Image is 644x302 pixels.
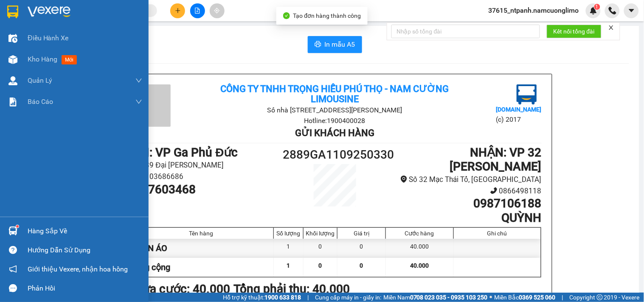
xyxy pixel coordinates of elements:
[386,185,541,197] li: 0866498118
[628,7,636,14] span: caret-down
[490,296,492,299] span: ⚪️
[307,293,309,302] span: |
[28,55,57,63] span: Kho hàng
[519,294,556,301] strong: 0369 525 060
[135,77,142,84] span: down
[306,230,335,237] div: Khối lượng
[264,294,301,301] strong: 1900 633 818
[128,171,283,182] li: 02103686686
[597,294,603,300] span: copyright
[9,265,17,273] span: notification
[554,27,595,36] span: Kết nối tổng đài
[325,39,355,50] span: In mẫu A5
[175,8,181,14] span: plus
[287,262,290,269] span: 1
[388,230,451,237] div: Cước hàng
[315,41,321,49] span: printer
[210,3,225,18] button: aim
[386,239,453,258] div: 40.000
[220,84,449,104] b: Công ty TNHH Trọng Hiếu Phú Thọ - Nam Cường Limousine
[547,25,602,38] button: Kết nối tổng đài
[319,262,322,269] span: 0
[131,230,272,237] div: Tên hàng
[223,293,301,302] span: Hỗ trợ kỹ thuật:
[596,4,599,10] span: 1
[170,3,185,18] button: plus
[128,159,283,171] li: 2889 Đại [PERSON_NAME]
[383,293,488,302] span: Miền Nam
[490,187,498,194] span: phone
[28,244,142,257] div: Hướng dẫn sử dụng
[28,282,142,295] div: Phản hồi
[283,12,290,19] span: check-circle
[410,262,429,269] span: 40.000
[283,145,387,164] h1: 2889GA1109250330
[28,75,52,86] span: Quản Lý
[308,36,362,53] button: printerIn mẫu A5
[386,196,541,211] h1: 0987106188
[128,196,283,211] h1: LÝ
[456,230,539,237] div: Ghi chú
[340,230,383,237] div: Giá trị
[197,115,472,126] li: Hotline: 1900400028
[624,3,639,18] button: caret-down
[8,226,17,235] img: warehouse-icon
[496,114,541,125] li: (c) 2017
[594,4,600,10] sup: 1
[28,33,69,43] span: Điều hành xe
[482,5,586,16] span: 37615_ntpanh.namcuonglimo
[608,25,614,31] span: close
[135,98,142,105] span: down
[337,239,386,258] div: 0
[9,246,17,254] span: question-circle
[128,145,238,159] b: GỬI : VP Ga Phủ Đức
[495,293,556,302] span: Miền Bắc
[590,7,597,14] img: icon-new-feature
[8,76,17,85] img: warehouse-icon
[8,34,17,43] img: warehouse-icon
[360,262,363,269] span: 0
[8,98,17,106] img: solution-icon
[128,282,231,296] b: Chưa cước : 40.000
[131,262,171,272] span: Tổng cộng
[128,182,283,197] h1: 0987603468
[28,96,53,107] span: Báo cáo
[9,284,17,292] span: message
[400,176,408,183] span: environment
[197,105,472,115] li: Số nhà [STREET_ADDRESS][PERSON_NAME]
[16,225,19,228] sup: 1
[517,84,537,105] img: logo.jpg
[295,128,374,138] b: Gửi khách hàng
[450,145,542,174] b: NHẬN : VP 32 [PERSON_NAME]
[609,7,616,14] img: phone-icon
[214,8,220,14] span: aim
[562,293,563,302] span: |
[304,239,337,258] div: 0
[129,239,274,258] div: QUẦN ÁO
[391,25,540,38] input: Nhập số tổng đài
[234,282,350,296] b: Tổng phải thu: 40.000
[194,8,200,14] span: file-add
[62,55,77,64] span: mới
[28,264,128,274] span: Giới thiệu Vexere, nhận hoa hồng
[410,294,488,301] strong: 0708 023 035 - 0935 103 250
[386,211,541,225] h1: QUỲNH
[274,239,304,258] div: 1
[386,174,541,185] li: Số 32 Mạc Thái Tổ, [GEOGRAPHIC_DATA]
[103,10,332,33] b: Công ty TNHH Trọng Hiếu Phú Thọ - Nam Cường Limousine
[79,46,355,57] li: Hotline: 1900400028
[496,106,541,113] b: [DOMAIN_NAME]
[79,36,355,46] li: Số nhà [STREET_ADDRESS][PERSON_NAME]
[7,6,18,18] img: logo-vxr
[190,3,205,18] button: file-add
[28,225,142,238] div: Hàng sắp về
[315,293,381,302] span: Cung cấp máy in - giấy in:
[8,55,17,64] img: warehouse-icon
[293,12,361,19] span: Tạo đơn hàng thành công
[276,230,301,237] div: Số lượng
